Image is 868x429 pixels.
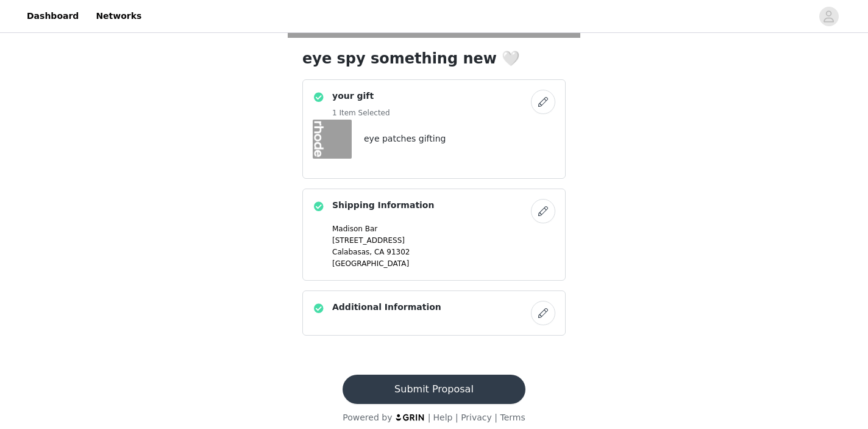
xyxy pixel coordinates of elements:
[20,2,86,30] a: Dashboard
[332,258,555,269] p: [GEOGRAPHIC_DATA]
[364,132,446,145] h4: eye patches gifting
[332,90,390,103] h4: your gift
[302,189,566,281] div: Shipping Information
[395,413,425,421] img: logo
[343,375,525,404] button: Submit Proposal
[461,413,492,422] a: Privacy
[433,413,453,422] a: Help
[313,120,352,159] img: eye patches gifting
[332,107,390,118] h5: 1 Item Selected
[455,413,458,422] span: |
[494,413,497,422] span: |
[386,248,410,256] span: 91302
[302,290,566,336] div: Additional Information
[302,79,566,179] div: your gift
[343,413,392,422] span: Powered by
[332,235,555,246] p: [STREET_ADDRESS]
[302,48,566,70] h1: eye spy something new 🤍
[332,223,555,234] p: Madison Bar
[374,248,385,256] span: CA
[823,7,834,26] div: avatar
[88,2,149,30] a: Networks
[428,413,431,422] span: |
[332,248,372,256] span: Calabasas,
[332,301,441,314] h4: Additional Information
[332,199,434,212] h4: Shipping Information
[500,413,525,422] a: Terms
